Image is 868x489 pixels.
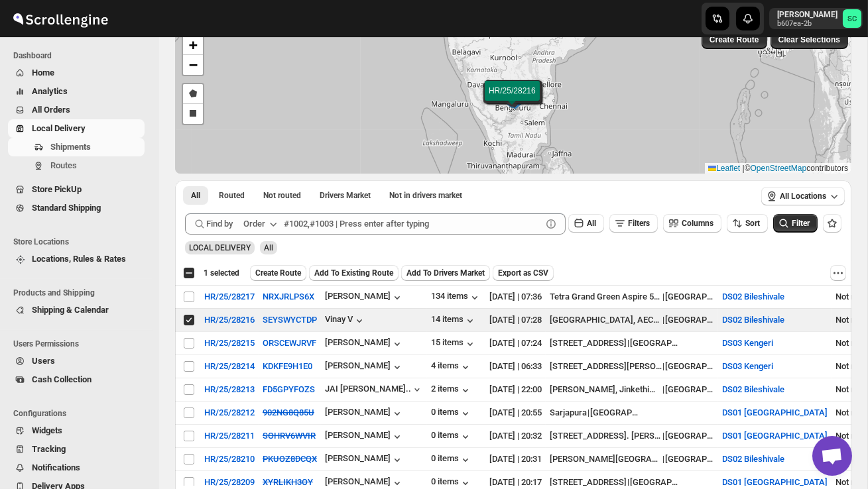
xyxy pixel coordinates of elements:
[13,50,150,61] span: Dashboard
[665,290,714,303] div: [GEOGRAPHIC_DATA]
[13,288,150,298] span: Products and Shipping
[489,429,542,443] div: [DATE] | 20:32
[769,8,863,29] button: User menu
[263,338,316,348] button: ORSCEWJRVF
[191,190,200,201] span: All
[550,383,662,396] div: [PERSON_NAME], Jinkethimmanahalli, [GEOGRAPHIC_DATA]
[489,383,542,396] div: [DATE] | 22:00
[665,360,714,373] div: [GEOGRAPHIC_DATA]
[710,34,759,45] span: Create Route
[550,360,715,373] div: |
[722,361,773,371] button: DS03 Kengeri
[550,406,715,419] div: |
[431,453,472,466] div: 0 items
[263,477,313,487] s: XYRLIKH3OY
[8,138,145,156] button: Shipments
[722,454,784,464] button: DS02 Bileshivale
[183,55,203,75] a: Zoom out
[751,164,807,173] a: OpenStreetMap
[503,91,523,106] img: Marker
[8,421,145,440] button: Widgets
[325,360,404,374] button: [PERSON_NAME]
[263,384,315,394] button: FD5GPYFOZS
[550,337,715,350] div: |
[32,356,55,366] span: Users
[284,213,542,235] input: #1002,#1003 | Press enter after typing
[263,431,316,441] s: SOHRV6WVIR
[183,84,203,104] a: Draw a polygon
[722,477,828,487] button: DS01 [GEOGRAPHIC_DATA]
[389,190,462,201] span: Not in drivers market
[705,163,851,174] div: © contributors
[630,476,679,489] div: [GEOGRAPHIC_DATA]
[263,454,317,464] button: PKUOZ8DCQX
[722,338,773,348] button: DS03 Kengeri
[250,265,306,281] button: Create Route
[489,453,542,466] div: [DATE] | 20:31
[11,2,110,35] img: ScrollEngine
[489,476,542,489] div: [DATE] | 20:17
[13,237,150,247] span: Store Locations
[401,265,490,281] button: Add To Drivers Market
[722,292,784,301] button: DS02 Bileshivale
[498,268,548,278] span: Export as CSV
[211,186,253,205] button: Routed
[263,315,317,325] button: SEYSWYCTDP
[8,101,145,119] button: All Orders
[8,301,145,319] button: Shipping & Calendar
[32,203,101,213] span: Standard Shipping
[708,164,740,173] a: Leaflet
[325,453,404,466] button: [PERSON_NAME]
[550,360,662,373] div: [STREET_ADDRESS][PERSON_NAME]
[263,361,312,371] button: KDKFE9H1E0
[431,430,472,443] button: 0 items
[8,64,145,82] button: Home
[505,94,525,109] img: Marker
[325,314,366,327] div: Vinay V
[204,431,255,441] button: HR/25/28211
[489,406,542,419] div: [DATE] | 20:55
[204,338,255,348] button: HR/25/28215
[550,337,627,350] div: [STREET_ADDRESS]
[320,190,371,201] span: Drivers Market
[325,430,404,443] button: [PERSON_NAME]
[722,315,784,325] button: DS02 Bileshivale
[843,9,861,28] span: Sanjay chetri
[489,360,542,373] div: [DATE] | 06:33
[431,314,477,327] button: 14 items
[325,384,423,397] button: JAI [PERSON_NAME]..
[550,313,662,327] div: [GEOGRAPHIC_DATA], AECS Layout 1st Stage, [GEOGRAPHIC_DATA]
[550,406,587,419] div: Sarjapura
[8,459,145,477] button: Notifications
[32,444,66,454] span: Tracking
[325,407,404,420] div: [PERSON_NAME]
[204,384,255,394] div: HR/25/28213
[493,265,554,281] button: Export as CSV
[263,190,301,201] span: Not routed
[206,217,233,231] span: Find by
[314,268,393,278] span: Add To Existing Route
[204,477,255,487] button: HR/25/28209
[255,268,301,278] span: Create Route
[431,360,472,374] button: 4 items
[505,95,525,109] img: Marker
[630,337,679,350] div: [GEOGRAPHIC_DATA]
[431,291,481,304] div: 134 items
[665,429,714,443] div: [GEOGRAPHIC_DATA]
[682,219,713,228] span: Columns
[489,337,542,350] div: [DATE] | 07:24
[609,214,658,233] button: Filters
[204,361,255,371] div: HR/25/28214
[550,313,715,327] div: |
[665,313,714,327] div: [GEOGRAPHIC_DATA]
[32,305,109,315] span: Shipping & Calendar
[263,407,314,417] s: 902NG8Q85U
[32,68,54,78] span: Home
[761,187,845,205] button: All Locations
[777,9,837,20] p: [PERSON_NAME]
[550,453,715,466] div: |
